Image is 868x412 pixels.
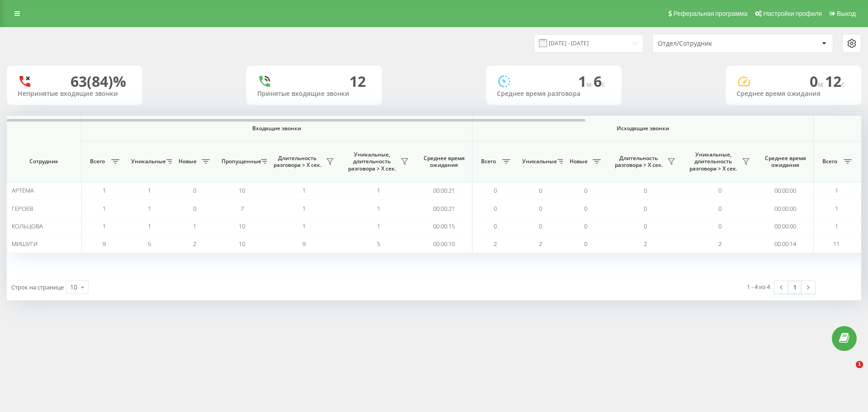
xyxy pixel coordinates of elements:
[835,186,838,194] span: 1
[416,235,472,253] td: 00:00:10
[788,281,802,294] a: 1
[644,204,647,213] span: 0
[346,151,398,172] span: Уникальные, длительность разговора > Х сек.
[594,71,605,91] span: 6
[416,218,472,235] td: 00:00:15
[494,125,793,132] span: Исходящие звонки
[856,361,863,368] span: 1
[193,222,196,230] span: 1
[131,158,164,165] span: Уникальные
[14,158,73,165] span: Сотрудник
[416,199,472,217] td: 00:00:21
[602,79,605,89] span: c
[757,199,814,217] td: 00:00:00
[825,71,845,91] span: 12
[810,71,825,91] span: 0
[718,222,722,230] span: 0
[103,204,106,213] span: 1
[148,240,151,248] span: 5
[12,204,33,213] span: ГЕРОЕВ
[736,90,850,98] div: Среднее время ожидания
[613,155,665,169] span: Длительность разговора > Х сек.
[757,218,814,235] td: 00:00:00
[494,186,497,194] span: 0
[377,222,380,230] span: 1
[757,235,814,253] td: 00:00:14
[747,282,770,291] div: 1 - 4 из 4
[718,204,722,213] span: 0
[567,158,590,165] span: Новые
[12,186,34,194] span: АРТЁМА
[835,222,838,230] span: 1
[718,240,722,248] span: 2
[377,240,380,248] span: 5
[71,73,126,90] div: 63 (84)%
[416,182,472,199] td: 00:00:21
[841,79,845,89] span: c
[103,186,106,194] span: 1
[818,79,825,89] span: м
[239,222,245,230] span: 10
[86,158,108,165] span: Всего
[257,90,371,98] div: Принятые входящие звонки
[584,222,587,230] span: 0
[302,186,306,194] span: 1
[239,240,245,248] span: 10
[239,186,245,194] span: 10
[644,240,647,248] span: 2
[837,361,859,383] iframe: Intercom live chat
[18,90,132,98] div: Непринятые входящие звонки
[193,204,196,213] span: 0
[818,158,841,165] span: Всего
[586,79,594,89] span: м
[148,204,151,213] span: 1
[673,10,747,17] span: Реферальная программа
[835,204,838,213] span: 1
[718,186,722,194] span: 0
[644,186,647,194] span: 0
[494,222,497,230] span: 0
[148,222,151,230] span: 1
[539,186,542,194] span: 0
[148,186,151,194] span: 1
[377,204,380,213] span: 1
[103,240,106,248] span: 9
[302,204,306,213] span: 1
[522,158,555,165] span: Уникальные
[377,186,380,194] span: 1
[70,283,77,292] div: 10
[757,182,814,199] td: 00:00:00
[644,222,647,230] span: 0
[241,204,244,213] span: 7
[833,240,840,248] span: 11
[687,151,739,172] span: Уникальные, длительность разговора > Х сек.
[497,90,611,98] div: Среднее время разговора
[302,222,306,230] span: 1
[477,158,500,165] span: Всего
[193,186,196,194] span: 0
[763,10,822,17] span: Настройки профиля
[584,186,587,194] span: 0
[494,204,497,213] span: 0
[423,155,465,169] span: Среднее время ожидания
[271,155,323,169] span: Длительность разговора > Х сек.
[539,222,542,230] span: 0
[12,240,38,248] span: МИШУГИ
[349,73,366,90] div: 12
[103,222,106,230] span: 1
[105,125,448,132] span: Входящие звонки
[11,283,64,291] span: Строк на странице
[539,204,542,213] span: 0
[658,40,766,47] div: Отдел/Сотрудник
[539,240,542,248] span: 2
[837,10,856,17] span: Выход
[302,240,306,248] span: 9
[764,155,807,169] span: Среднее время ожидания
[494,240,497,248] span: 2
[584,204,587,213] span: 0
[176,158,199,165] span: Новые
[193,240,196,248] span: 2
[222,158,258,165] span: Пропущенные
[12,222,43,230] span: КОЛЬЦОВА
[578,71,594,91] span: 1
